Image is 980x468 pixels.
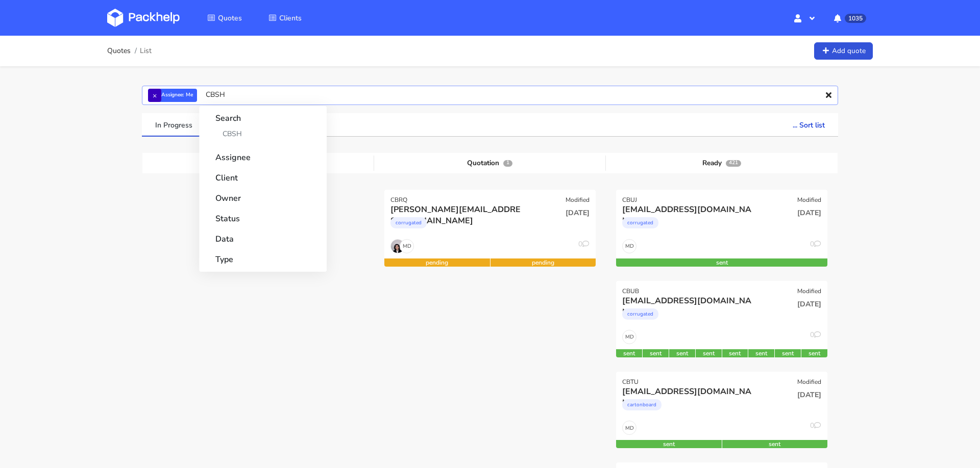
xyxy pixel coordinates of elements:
span: Clients [279,13,302,23]
span: MD [623,240,636,253]
span: [DATE] [797,208,821,218]
div: sent [748,349,774,357]
div: Quotation [374,155,606,171]
nav: breadcrumb [107,41,152,61]
input: Start typing to filter or search items below... [142,86,838,105]
a: CBUB Modified [EMAIL_ADDRESS][DOMAIN_NAME] corrugated [DATE] MD 0 sent sent sent sent sent sent s... [616,281,827,357]
div: CBUJ [622,196,637,204]
div: [EMAIL_ADDRESS][DOMAIN_NAME] [622,204,757,215]
strong: Search [215,106,310,124]
div: 0 [810,330,821,344]
div: corrugated [622,217,658,228]
a: Add quote [814,42,873,60]
div: sent [669,349,695,357]
div: sent [616,440,722,448]
button: ... Sort list [779,113,838,136]
span: [DATE] [797,299,821,309]
div: 0 [578,239,590,253]
button: × [148,89,161,102]
strong: Assignee [215,145,310,164]
span: MD [400,240,413,253]
div: sent [696,349,722,357]
strong: Data [215,227,310,245]
div: 0 [810,239,821,253]
div: Ready [606,155,838,171]
a: CBUJ Modified [EMAIL_ADDRESS][DOMAIN_NAME] corrugated [DATE] MD 0 sent [616,190,827,266]
a: CBSH [215,124,310,143]
span: MD [623,330,636,344]
div: sent [722,440,828,448]
strong: Assignee: [161,93,184,97]
span: 1 [503,160,512,167]
a: Quotes [195,9,254,27]
strong: Type [215,247,310,266]
div: CBTU [622,378,639,386]
div: corrugated [622,308,658,320]
div: CBUB [622,287,639,295]
div: pending [384,258,490,267]
div: sent [616,258,827,267]
div: Draft [142,155,374,171]
span: MD [623,421,636,434]
span: Quotes [218,13,242,23]
img: Dashboard [107,9,180,27]
div: sent [722,349,748,357]
div: CBRQ [390,196,407,204]
div: [EMAIL_ADDRESS][DOMAIN_NAME] [622,295,757,306]
img: EAIyIRU0dAq65ppaJAwWYtlGmUWQIa1qVSd.jpg [391,240,404,253]
span: Me [186,93,193,97]
div: [EMAIL_ADDRESS][DOMAIN_NAME] [622,386,757,397]
div: 0 [810,421,821,435]
div: Modified [797,287,821,295]
strong: Client [215,166,310,184]
div: sent [643,349,669,357]
div: pending [491,258,596,267]
strong: Owner [215,186,310,204]
div: [PERSON_NAME][EMAIL_ADDRESS][DOMAIN_NAME] [390,204,526,215]
span: 1035 [845,14,866,23]
button: 1035 [826,9,873,27]
a: In Progress [142,113,206,136]
div: corrugated [390,217,427,228]
a: Clients [256,9,314,27]
a: Quotes [107,47,131,55]
a: CBRQ Modified [PERSON_NAME][EMAIL_ADDRESS][DOMAIN_NAME] corrugated [DATE] MD 0 pending pending [384,190,596,266]
span: 421 [726,160,741,167]
a: CBTU Modified [EMAIL_ADDRESS][DOMAIN_NAME] cartonboard [DATE] MD 0 sent sent [616,372,827,448]
span: [DATE] [566,208,590,218]
div: Modified [566,196,590,204]
span: [DATE] [797,390,821,400]
div: sent [775,349,801,357]
div: sent [616,349,642,357]
span: List [140,47,152,55]
div: Modified [797,378,821,386]
div: cartonboard [622,399,661,410]
strong: Status [215,206,310,225]
div: Modified [797,196,821,204]
div: sent [801,349,827,357]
